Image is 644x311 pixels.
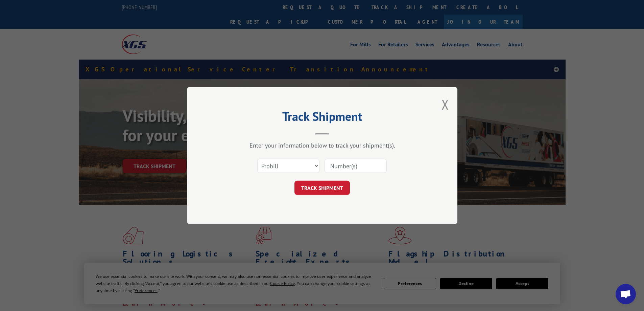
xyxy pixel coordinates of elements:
h2: Track Shipment [221,112,424,125]
div: Enter your information below to track your shipment(s). [221,141,424,149]
button: Close modal [442,95,449,113]
button: TRACK SHIPMENT [294,181,350,195]
input: Number(s) [325,159,387,173]
a: Open chat [616,284,636,304]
